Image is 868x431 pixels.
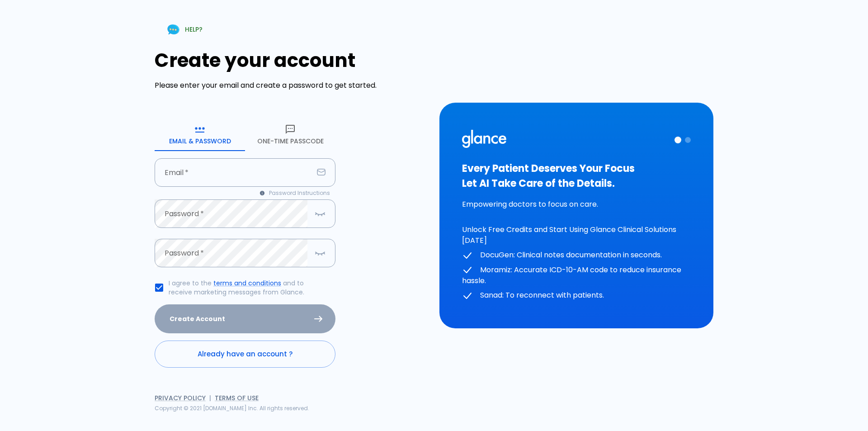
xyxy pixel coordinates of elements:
[155,49,429,71] h1: Create your account
[269,189,330,198] span: Password Instructions
[462,250,691,261] p: DocuGen: Clinical notes documentation in seconds.
[155,393,206,403] a: Privacy Policy
[169,279,328,297] p: I agree to the and to receive marketing messages from Glance.
[462,161,691,191] h3: Every Patient Deserves Your Focus Let AI Take Care of the Details.
[209,393,211,403] span: |
[255,187,335,199] button: Password Instructions
[155,18,213,41] a: HELP?
[155,118,245,151] button: Email & Password
[155,80,429,91] p: Please enter your email and create a password to get started.
[462,265,691,287] p: Moramiz: Accurate ICD-10-AM code to reduce insurance hassle.
[155,341,335,368] a: Already have an account ?
[245,118,335,151] button: One-Time Passcode
[165,22,181,38] img: Chat Support
[462,224,691,246] p: Unlock Free Credits and Start Using Glance Clinical Solutions [DATE]
[462,290,691,301] p: Sanad: To reconnect with patients.
[155,404,309,412] span: Copyright © 2021 [DOMAIN_NAME] Inc. All rights reserved.
[155,158,313,187] input: your.email@example.com
[215,393,259,403] a: Terms of Use
[213,279,281,288] a: terms and conditions
[462,199,691,210] p: Empowering doctors to focus on care.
